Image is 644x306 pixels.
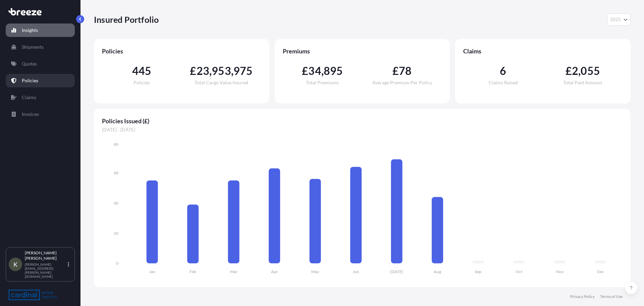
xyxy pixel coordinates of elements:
tspan: Jun [353,269,359,274]
span: Total Cargo Value Insured [195,80,248,85]
tspan: [DATE] [390,269,403,274]
a: Privacy Policy [570,294,595,299]
span: 23 [197,65,209,76]
tspan: Jan [149,269,155,274]
img: organization-logo [8,290,57,300]
tspan: Mar [230,269,237,274]
tspan: Nov [556,269,564,274]
tspan: Aug [434,269,441,274]
a: Claims [6,91,75,104]
span: £ [392,65,399,76]
span: Premiums [283,47,442,55]
span: £ [302,65,308,76]
span: , [578,65,581,76]
tspan: 60 [114,170,118,175]
p: [PERSON_NAME] [PERSON_NAME] [25,250,66,261]
span: Claims [463,47,623,55]
span: , [321,65,324,76]
a: Quotes [6,57,75,71]
tspan: 40 [114,201,118,206]
span: 055 [581,65,600,76]
tspan: Sep [475,269,481,274]
span: Total Premiums [306,80,339,85]
span: £ [190,65,196,76]
span: 895 [324,65,343,76]
span: , [209,65,212,76]
button: Year Selector [607,13,631,26]
span: 975 [233,65,253,76]
span: 2025 [610,16,621,23]
p: Policies [22,77,38,84]
span: 6 [500,65,506,76]
a: Terms of Use [600,294,623,299]
p: Invoices [22,111,39,118]
tspan: Oct [516,269,523,274]
span: Policies [133,80,150,85]
tspan: 80 [114,142,118,147]
a: Invoices [6,107,75,121]
tspan: 0 [116,261,118,266]
p: Shipments [22,44,44,50]
span: 2 [572,65,578,76]
tspan: Dec [597,269,604,274]
p: Insured Portfolio [94,14,159,25]
tspan: 20 [114,231,118,236]
span: Policies [102,47,261,55]
span: Total Paid Amount [563,80,602,85]
a: Insights [6,24,75,37]
tspan: May [311,269,319,274]
span: 445 [132,65,152,76]
span: 953 [212,65,231,76]
p: [PERSON_NAME][EMAIL_ADDRESS][PERSON_NAME][DOMAIN_NAME] [25,262,66,278]
span: Average Premium Per Policy [372,80,432,85]
span: , [231,65,233,76]
span: Policies Issued (£) [102,117,623,125]
tspan: Feb [190,269,196,274]
span: 34 [308,65,321,76]
span: £ [566,65,572,76]
p: Quotes [22,60,37,67]
a: Policies [6,74,75,87]
p: Claims [22,94,36,101]
span: 78 [399,65,412,76]
span: Claims Raised [489,80,518,85]
tspan: Apr [271,269,278,274]
a: Shipments [6,40,75,54]
span: [DATE] - [DATE] [102,126,623,133]
span: K [13,261,17,268]
p: Insights [22,27,38,34]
